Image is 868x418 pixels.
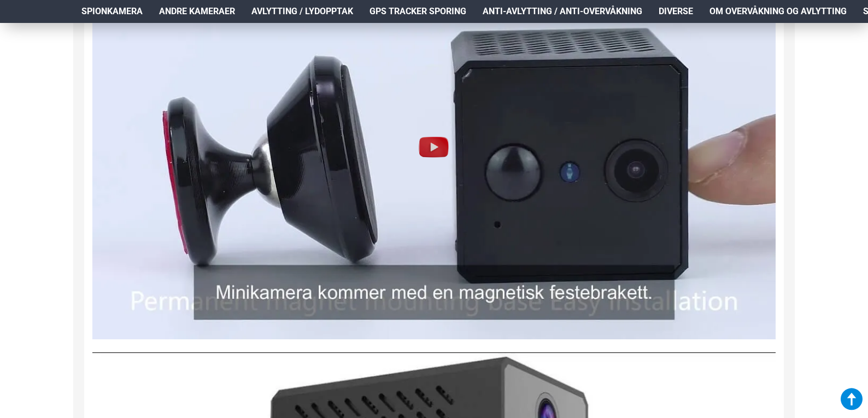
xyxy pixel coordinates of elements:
[417,129,451,164] img: Play Video
[370,5,466,18] span: GPS Tracker Sporing
[483,5,642,18] span: Anti-avlytting / Anti-overvåkning
[251,5,353,18] span: Avlytting / Lydopptak
[709,5,847,18] span: Om overvåkning og avlytting
[159,5,235,18] span: Andre kameraer
[659,5,693,18] span: Diverse
[81,5,143,18] span: Spionkamera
